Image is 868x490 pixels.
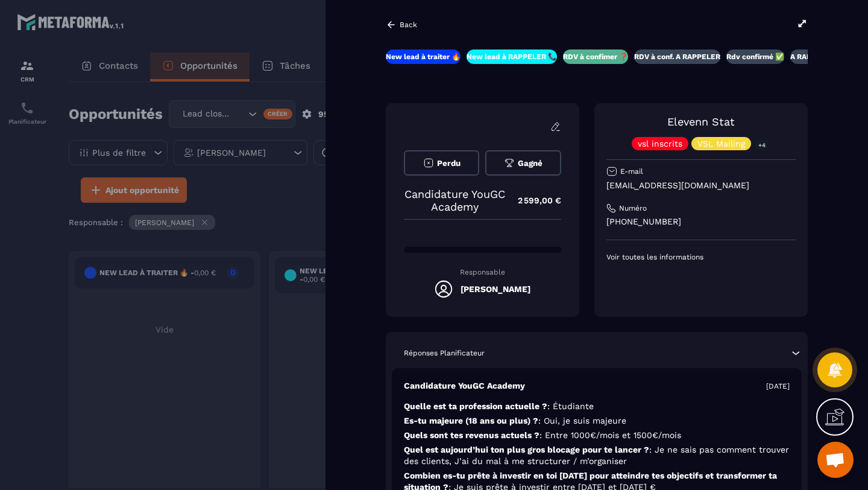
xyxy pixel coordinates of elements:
span: : Étudiante [547,401,594,411]
button: Gagné [485,150,561,176]
p: vsl inscrits [638,139,682,148]
span: Perdu [437,159,461,168]
p: Réponses Planificateur [404,348,485,358]
span: : Oui, je suis majeure [538,416,626,425]
p: [DATE] [766,381,790,391]
p: [EMAIL_ADDRESS][DOMAIN_NAME] [606,180,796,191]
p: VSL Mailing [697,139,745,148]
p: Candidature YouGC Academy [404,188,506,213]
p: Quels sont tes revenus actuels ? [404,430,790,441]
div: Ouvrir le chat [817,442,854,478]
span: Gagné [518,159,542,168]
p: Candidature YouGC Academy [404,380,525,392]
p: [PHONE_NUMBER] [606,216,796,227]
p: Numéro [619,203,647,213]
span: : Entre 1000€/mois et 1500€/mois [539,430,681,440]
p: E-mail [620,167,643,176]
p: Quelle est ta profession actuelle ? [404,401,790,412]
button: Perdu [404,150,479,176]
h5: [PERSON_NAME] [461,284,530,294]
p: 2 599,00 € [506,189,561,212]
p: Voir toutes les informations [606,252,796,262]
p: Quel est aujourd’hui ton plus gros blocage pour te lancer ? [404,444,790,467]
p: Responsable [404,268,561,276]
p: Es-tu majeure (18 ans ou plus) ? [404,415,790,427]
p: +4 [754,139,770,151]
a: Elevenn Stat [667,115,735,128]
